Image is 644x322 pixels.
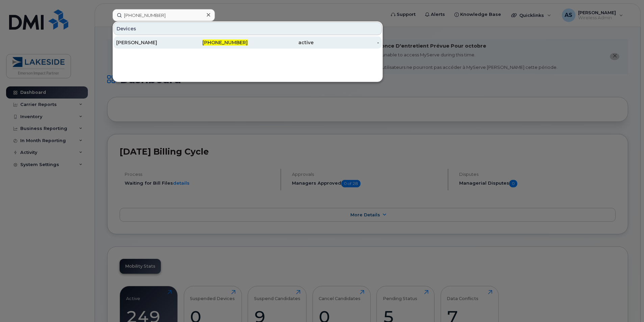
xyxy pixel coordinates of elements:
[114,22,382,35] div: Devices
[114,36,382,49] a: [PERSON_NAME][PHONE_NUMBER]active-
[202,39,248,46] span: [PHONE_NUMBER]
[314,39,379,46] div: -
[248,39,314,46] div: active
[116,39,182,46] div: [PERSON_NAME]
